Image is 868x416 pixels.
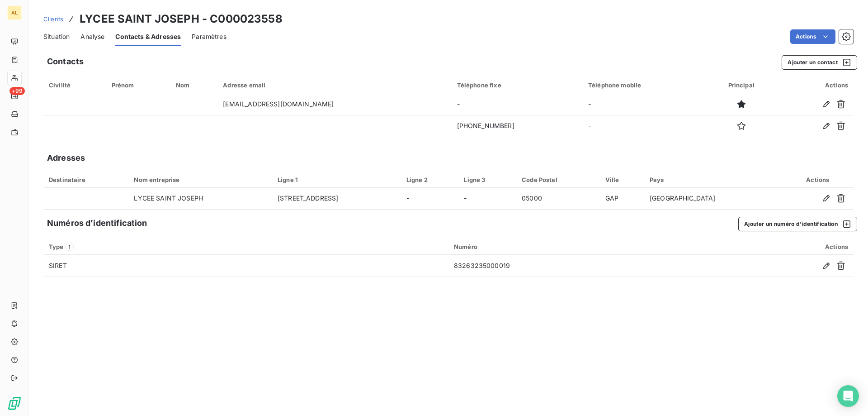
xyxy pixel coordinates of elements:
[223,81,446,89] div: Adresse email
[115,32,181,41] span: Contacts & Adresses
[406,176,453,183] div: Ligne 2
[605,176,639,183] div: Ville
[522,176,594,183] div: Code Postal
[49,243,443,251] div: Type
[708,243,848,250] div: Actions
[588,81,700,89] div: Téléphone mobile
[783,81,848,89] div: Actions
[43,32,70,41] span: Situation
[7,5,22,20] div: AL
[7,396,22,411] img: Logo LeanPay
[47,217,147,230] h5: Numéros d’identification
[176,81,212,89] div: Nom
[128,188,272,210] td: LYCEE SAINT JOSEPH
[49,81,101,89] div: Civilité
[47,55,84,68] h5: Contacts
[790,29,835,44] button: Actions
[788,176,848,183] div: Actions
[600,188,644,210] td: GAP
[272,188,401,210] td: [STREET_ADDRESS]
[112,81,165,89] div: Prénom
[454,243,697,250] div: Numéro
[448,255,703,277] td: 83263235000019
[401,188,459,210] td: -
[80,11,283,27] h3: LYCEE SAINT JOSEPH - C000023558
[583,115,706,137] td: -
[192,32,226,41] span: Paramètres
[738,217,857,231] button: Ajouter un numéro d’identification
[134,176,267,183] div: Nom entreprise
[516,188,600,210] td: 05000
[66,243,74,251] span: 1
[43,15,63,23] span: Clients
[43,255,448,277] td: SIRET
[837,385,859,407] div: Open Intercom Messenger
[464,176,511,183] div: Ligne 3
[452,93,583,115] td: -
[43,14,63,24] a: Clients
[644,188,782,210] td: [GEOGRAPHIC_DATA]
[458,188,516,210] td: -
[452,115,583,137] td: [PHONE_NUMBER]
[217,93,451,115] td: [EMAIL_ADDRESS][DOMAIN_NAME]
[711,81,772,89] div: Principal
[9,87,25,95] span: +99
[278,176,396,183] div: Ligne 1
[47,152,85,164] h5: Adresses
[583,93,706,115] td: -
[49,176,123,183] div: Destinataire
[457,81,577,89] div: Téléphone fixe
[650,176,777,183] div: Pays
[782,55,857,70] button: Ajouter un contact
[80,32,104,41] span: Analyse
